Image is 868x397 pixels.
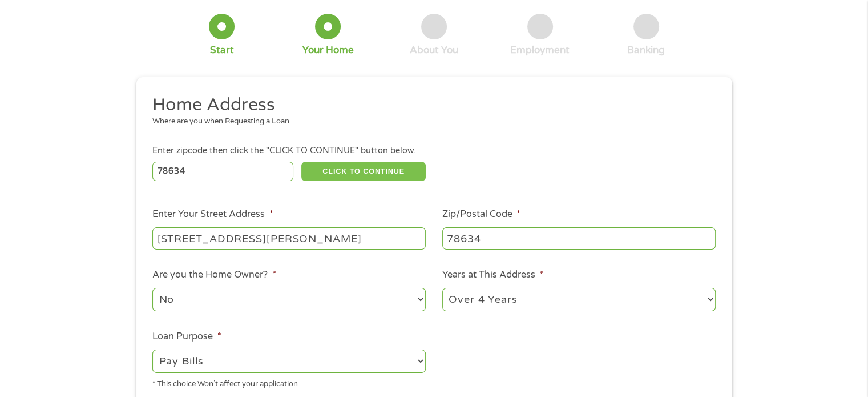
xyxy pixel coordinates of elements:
[152,145,715,157] div: Enter zipcode then click the "CLICK TO CONTINUE" button below.
[152,269,276,281] label: Are you the Home Owner?
[152,94,707,117] h2: Home Address
[510,44,570,57] div: Employment
[410,44,458,57] div: About You
[442,208,520,220] label: Zip/Postal Code
[301,162,426,181] button: CLICK TO CONTINUE
[152,162,293,181] input: Enter Zipcode (e.g 01510)
[152,331,221,343] label: Loan Purpose
[152,375,426,390] div: * This choice Won’t affect your application
[210,44,234,57] div: Start
[302,44,354,57] div: Your Home
[152,227,426,249] input: 1 Main Street
[152,208,273,220] label: Enter Your Street Address
[627,44,665,57] div: Banking
[442,269,543,281] label: Years at This Address
[152,116,707,127] div: Where are you when Requesting a Loan.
